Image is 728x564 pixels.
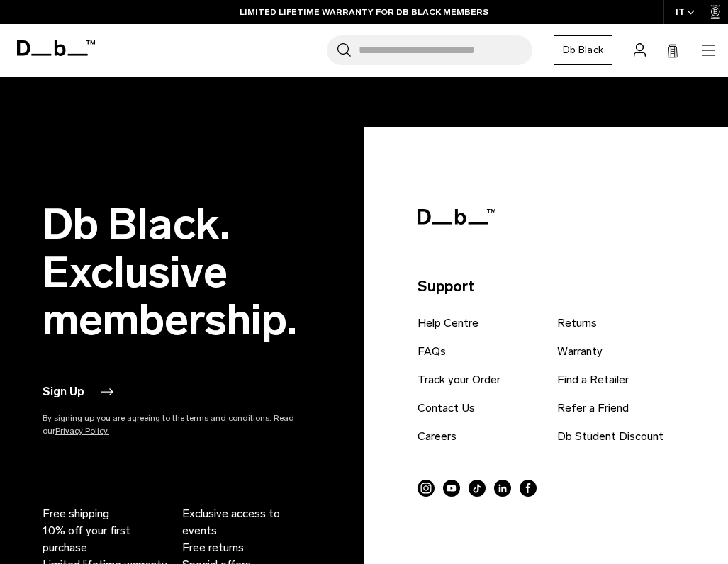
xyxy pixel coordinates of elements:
[554,35,612,65] a: Db Black
[557,400,629,417] a: Refer a Friend
[418,428,457,445] a: Careers
[557,371,629,388] a: Find a Retailer
[182,505,310,539] span: Exclusive access to events
[418,275,685,298] p: Support
[418,315,478,332] a: Help Centre
[557,428,663,445] a: Db Student Discount
[240,6,488,18] a: LIMITED LIFETIME WARRANTY FOR DB BLACK MEMBERS
[557,343,603,360] a: Warranty
[557,315,597,332] a: Returns
[55,426,109,436] a: Privacy Policy.
[43,522,171,556] span: 10% off your first purchase
[418,371,500,388] a: Track your Order
[43,383,113,400] button: Sign Up
[418,400,475,417] a: Contact Us
[43,505,109,522] span: Free shipping
[43,412,310,437] p: By signing up you are agreeing to the terms and conditions. Read our
[182,539,244,556] span: Free returns
[43,201,310,343] h2: Db Black. Exclusive membership.
[418,343,446,360] a: FAQs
